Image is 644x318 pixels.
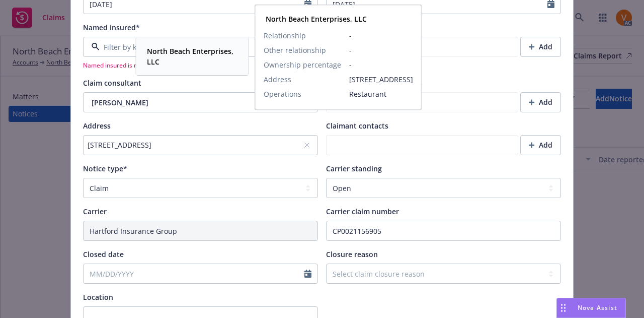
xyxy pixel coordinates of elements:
span: Ownership percentage [264,59,341,70]
button: Nova Assist [556,298,626,318]
span: Address [264,74,291,85]
span: Location [83,292,113,302]
span: Closed date [83,249,124,259]
span: Carrier [83,207,107,216]
span: Other relationship [264,45,326,55]
div: Drag to move [557,298,570,317]
span: Nova Assist [578,303,617,312]
span: Named insured* [83,23,140,32]
span: Restaurant [349,89,413,99]
span: Carrier standing [326,164,382,173]
span: Carrier claim number [326,207,399,216]
span: Address [83,121,111,131]
span: - [349,30,413,41]
div: Add [529,136,552,155]
span: - [349,45,413,55]
input: Filter by keyword [100,42,291,52]
button: Add [520,135,561,155]
button: [PERSON_NAME]clear selection [83,92,318,112]
span: Relationship [264,30,306,41]
span: Named insured is required [83,61,318,70]
span: [STREET_ADDRESS] [349,74,413,85]
span: [PERSON_NAME] [92,97,277,108]
strong: North Beach Enterprises, LLC [266,14,367,24]
strong: North Beach Enterprises, LLC [147,46,233,67]
svg: Calendar [304,270,311,278]
span: Operations [264,89,301,99]
span: Closure reason [326,249,378,259]
div: [STREET_ADDRESS] [88,140,303,150]
div: Add [529,93,552,112]
span: Claim consultant [83,78,141,88]
button: [STREET_ADDRESS] [83,135,318,155]
span: - [349,59,413,70]
input: MM/DD/YYYY [84,264,304,283]
span: Claimant contacts [326,121,388,131]
span: Notice type* [83,164,127,173]
div: Add [529,37,552,56]
button: Add [520,92,561,112]
button: Add [520,37,561,57]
